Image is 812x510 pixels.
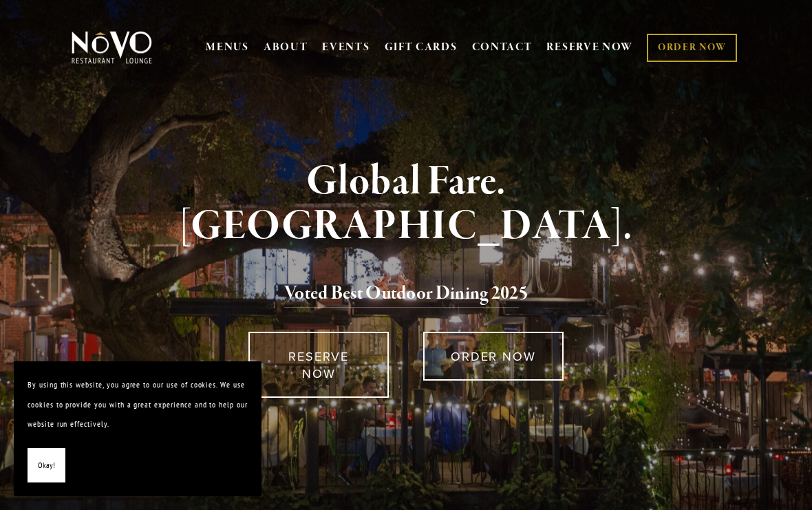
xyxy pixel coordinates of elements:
[284,281,519,308] a: Voted Best Outdoor Dining 202
[38,456,55,476] span: Okay!
[546,34,633,61] a: RESERVE NOW
[69,30,155,65] img: Novo Restaurant &amp; Lounge
[180,156,633,253] strong: Global Fare. [GEOGRAPHIC_DATA].
[322,41,370,54] a: EVENTS
[28,375,248,434] p: By using this website, you agree to our use of cookies. We use cookies to provide you with a grea...
[385,34,458,61] a: GIFT CARDS
[423,332,564,381] a: ORDER NOW
[206,41,249,54] a: MENUS
[472,34,533,61] a: CONTACT
[647,34,737,62] a: ORDER NOW
[264,41,308,54] a: ABOUT
[14,361,261,496] section: Cookie banner
[89,279,723,308] h2: 5
[248,332,389,398] a: RESERVE NOW
[28,448,65,483] button: Okay!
